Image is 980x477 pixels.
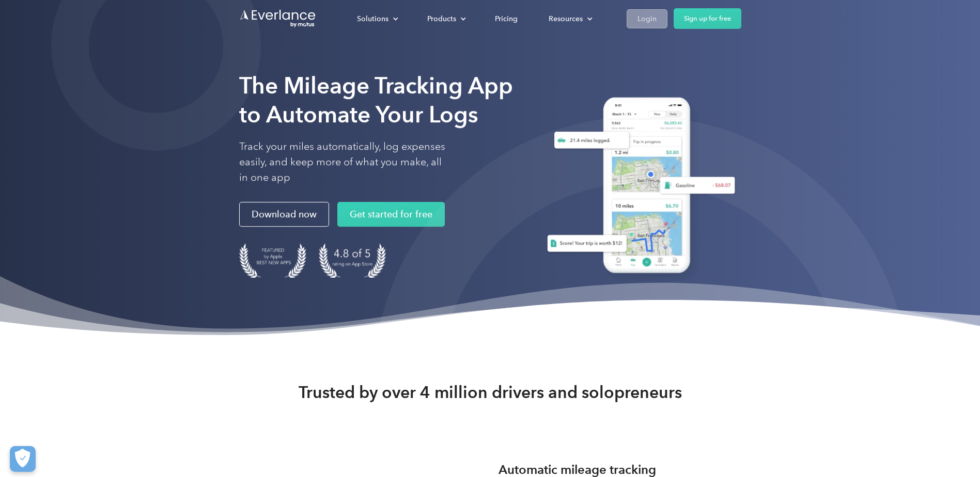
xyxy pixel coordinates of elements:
[239,72,513,128] strong: The Mileage Tracking App to Automate Your Logs
[535,89,741,285] img: Everlance, mileage tracker app, expense tracking app
[239,139,446,185] p: Track your miles automatically, log expenses easily, and keep more of what you make, all in one app
[239,9,317,28] a: Go to homepage
[674,8,741,29] a: Sign up for free
[10,446,36,472] button: Cookies Settings
[637,12,657,25] div: Login
[239,202,329,227] a: Download now
[299,382,682,403] strong: Trusted by over 4 million drivers and solopreneurs
[538,10,601,28] div: Resources
[239,243,306,278] img: Badge for Featured by Apple Best New Apps
[357,12,388,25] div: Solutions
[319,243,386,278] img: 4.9 out of 5 stars on the app store
[495,12,518,25] div: Pricing
[485,10,528,28] a: Pricing
[427,12,456,25] div: Products
[549,12,583,25] div: Resources
[337,202,445,227] a: Get started for free
[347,10,407,28] div: Solutions
[417,10,474,28] div: Products
[627,9,667,28] a: Login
